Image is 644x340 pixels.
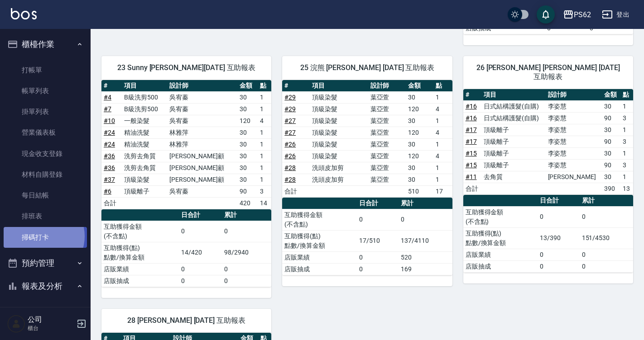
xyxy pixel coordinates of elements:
td: 店販抽成 [101,275,179,287]
td: 1 [620,124,633,136]
td: 390 [602,183,620,194]
td: 頂級離子 [481,124,545,136]
th: 設計師 [546,89,602,101]
th: 累計 [399,198,452,209]
td: 90 [602,159,620,171]
td: 洗頭皮加剪 [310,162,368,174]
td: 169 [399,263,452,275]
td: 13/390 [538,227,579,249]
td: 互助獲得金額 (不含點) [282,209,357,230]
a: 帳單列表 [4,80,87,101]
td: 0 [580,206,633,227]
a: #6 [104,188,111,195]
td: 李姿慧 [546,147,602,159]
span: 23 Sunny [PERSON_NAME][DATE] 互助報表 [112,63,260,72]
td: 13 [620,183,633,194]
a: #7 [104,105,111,113]
td: 120 [406,103,433,115]
td: B級洗剪500 [122,91,167,103]
td: 精油洗髮 [122,127,167,138]
th: 點 [433,80,452,92]
td: 1 [258,162,272,174]
th: # [463,89,482,101]
a: #16 [466,114,477,122]
td: 一般染髮 [122,115,167,127]
td: 店販業績 [463,249,538,260]
td: 林雅萍 [167,138,237,150]
a: #11 [466,173,477,180]
a: 排班表 [4,206,87,227]
td: 互助獲得金額 (不含點) [101,221,179,242]
td: 互助獲得(點) 點數/換算金額 [282,230,357,251]
td: 0 [179,263,222,275]
td: 520 [399,251,452,263]
td: 店販業績 [282,251,357,263]
th: 累計 [580,195,633,207]
td: 頂級染髮 [310,138,368,150]
td: 30 [237,138,258,150]
td: 日式結構護髮(自購) [481,100,545,112]
td: 30 [237,91,258,103]
td: 李姿慧 [546,159,602,171]
td: 0 [357,209,399,230]
td: 1 [433,162,452,174]
div: PS62 [574,9,591,20]
td: 1 [433,138,452,150]
a: #36 [104,164,115,171]
td: 1 [620,147,633,159]
span: 25 浣熊 [PERSON_NAME] [DATE] 互助報表 [293,63,441,72]
a: #36 [104,152,115,160]
td: 4 [258,115,272,127]
td: 葉亞萱 [368,138,406,150]
td: 0 [580,249,633,260]
td: 葉亞萱 [368,150,406,162]
td: 頂級染髮 [310,91,368,103]
td: 葉亞萱 [368,115,406,127]
a: #17 [466,138,477,145]
td: B級洗剪500 [122,103,167,115]
td: 98/2940 [222,242,271,263]
td: 0 [222,275,271,287]
td: 吳宥蓁 [167,91,237,103]
th: 項目 [122,80,167,92]
td: 頂級染髮 [310,127,368,138]
td: 3 [620,112,633,124]
td: 頂級染髮 [310,150,368,162]
a: #26 [284,152,296,160]
th: 累計 [222,209,271,221]
td: 林雅萍 [167,127,237,138]
table: a dense table [101,209,271,287]
td: 頂級染髮 [310,103,368,115]
td: 4 [433,150,452,162]
a: #28 [284,176,296,183]
td: 1 [258,150,272,162]
td: 店販業績 [101,263,179,275]
td: 日式結構護髮(自購) [481,112,545,124]
td: 0 [179,221,222,242]
td: 葉亞萱 [368,127,406,138]
td: 0 [538,206,579,227]
a: 每日結帳 [4,185,87,206]
td: 吳宥蓁 [167,115,237,127]
td: 90 [602,136,620,147]
td: 洗剪去角質 [122,162,167,174]
a: 掛單列表 [4,101,87,122]
td: 14/420 [179,242,222,263]
td: 90 [602,112,620,124]
th: 金額 [406,80,433,92]
h5: 公司 [28,315,74,324]
td: 4 [433,103,452,115]
td: 合計 [101,197,122,209]
th: 金額 [237,80,258,92]
td: 420 [237,197,258,209]
a: #37 [104,176,115,183]
td: 頂級染髮 [122,174,167,185]
td: 30 [237,174,258,185]
td: 店販抽成 [463,260,538,272]
a: #17 [466,126,477,133]
td: 30 [237,127,258,138]
td: 120 [237,115,258,127]
a: #16 [466,103,477,110]
button: PS62 [559,5,595,24]
td: 精油洗髮 [122,138,167,150]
